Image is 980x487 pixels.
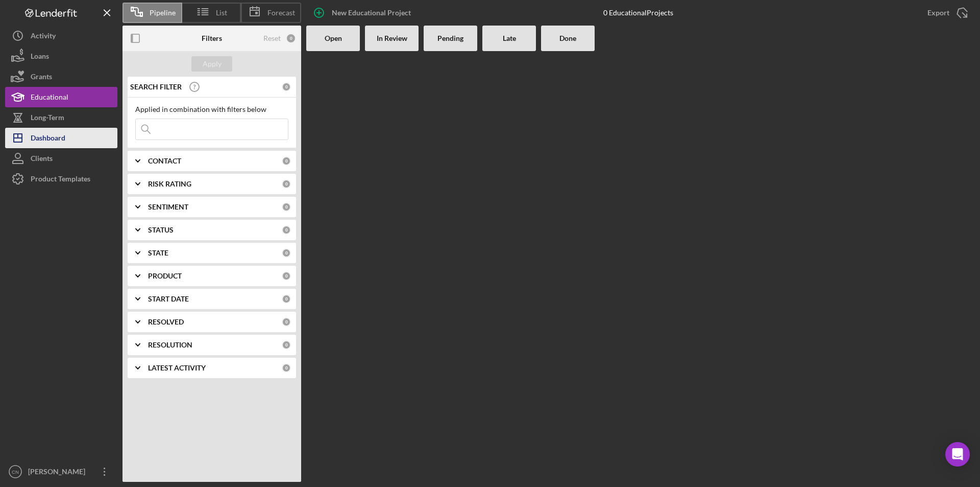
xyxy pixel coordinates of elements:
span: Forecast [267,9,295,17]
div: Reset [263,34,281,42]
b: RESOLUTION [148,341,192,349]
div: Grants [31,66,52,89]
b: SEARCH FILTER [130,83,182,91]
b: STATUS [148,226,174,234]
div: Apply [203,56,222,72]
div: 0 [282,340,291,350]
div: Loans [31,46,49,69]
button: Activity [5,26,117,46]
button: Loans [5,46,117,66]
b: PRODUCT [148,272,182,280]
b: Done [559,34,576,42]
button: Grants [5,66,117,87]
span: Pipeline [150,9,176,17]
button: Export [917,3,975,23]
div: 0 [282,156,291,166]
b: Filters [202,34,222,42]
div: Export [927,3,949,23]
div: 0 [286,33,296,43]
div: Product Templates [31,169,90,192]
b: STATE [148,249,168,257]
span: List [216,9,227,17]
button: CN[PERSON_NAME] [5,461,117,482]
div: 0 Educational Projects [603,9,673,17]
button: Product Templates [5,169,117,189]
b: RESOLVED [148,318,184,326]
div: Long-Term [31,107,64,130]
button: Dashboard [5,128,117,148]
button: Clients [5,148,117,169]
div: 0 [282,271,291,281]
div: Applied in combination with filters below [135,105,288,113]
div: Clients [31,148,53,171]
div: Open Intercom Messenger [945,442,970,467]
button: Educational [5,87,117,107]
div: 0 [282,294,291,304]
b: SENTIMENT [148,203,188,211]
b: Open [325,34,342,42]
button: New Educational Project [306,3,421,23]
b: In Review [377,34,407,42]
b: RISK RATING [148,180,191,188]
b: LATEST ACTIVITY [148,364,206,372]
div: 0 [282,317,291,327]
div: 0 [282,225,291,235]
div: [PERSON_NAME] [26,461,92,484]
div: 0 [282,248,291,258]
b: Pending [437,34,463,42]
div: New Educational Project [332,3,411,23]
button: Apply [191,56,232,72]
text: CN [12,469,19,475]
button: Long-Term [5,107,117,128]
div: Dashboard [31,128,65,151]
div: 0 [282,179,291,189]
div: 0 [282,82,291,91]
div: 0 [282,363,291,373]
b: CONTACT [148,157,181,165]
b: START DATE [148,295,189,303]
b: Late [503,34,516,42]
div: 0 [282,202,291,212]
div: Educational [31,87,68,110]
div: Activity [31,26,56,49]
